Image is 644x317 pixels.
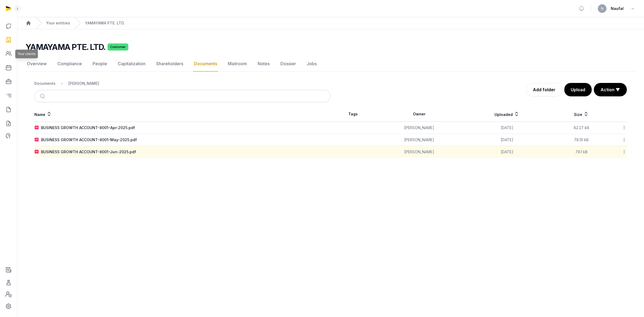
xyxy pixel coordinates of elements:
div: BUSINESS GROWTH ACCOUNT-8001-Jun-2025.pdf [41,149,136,155]
button: Action ▼ [594,83,627,96]
img: pdf.svg [35,138,39,142]
a: Mailroom [227,56,248,72]
th: Owner [376,107,463,122]
button: Submit [37,90,49,102]
a: Your entities [46,20,70,26]
nav: Tabs [26,56,635,72]
td: [PERSON_NAME] [376,122,463,134]
th: Size [551,107,612,122]
td: 82.27 kB [551,122,612,134]
img: pdf.svg [35,150,39,154]
a: Documents [193,56,218,72]
h2: YAMAYAMA PTE. LTD. [26,42,105,52]
span: N [601,7,603,10]
a: Add folder [526,83,562,96]
a: People [92,56,108,72]
span: [DATE] [501,125,513,130]
td: [PERSON_NAME] [376,134,463,146]
a: Compliance [56,56,83,72]
a: Overview [26,56,48,72]
th: Name [34,107,331,122]
div: Documents [34,81,56,86]
button: Upload [564,83,592,96]
div: BUSINESS GROWTH ACCOUNT-8001-Apr-2025.pdf [41,125,135,130]
a: Jobs [306,56,318,72]
span: [DATE] [501,137,513,142]
th: Uploaded [463,107,551,122]
td: 79.1 kB [551,146,612,158]
a: Notes [257,56,271,72]
a: Shareholders [155,56,184,72]
span: Customer [108,43,128,50]
div: BUSINESS GROWTH ACCOUNT-8001-May-2025.pdf [41,137,137,143]
div: [PERSON_NAME] [68,81,99,86]
nav: Breadcrumb [34,77,331,90]
a: Capitalization [117,56,147,72]
nav: Breadcrumb [17,17,644,29]
span: Your clients [17,52,36,56]
a: YAMAYAMA PTE. LTD. [85,20,125,26]
button: N [598,4,606,13]
td: 78.19 kB [551,134,612,146]
span: Naufal [611,5,624,12]
td: [PERSON_NAME] [376,146,463,158]
th: Tags [331,107,376,122]
img: pdf.svg [35,126,39,130]
span: [DATE] [501,150,513,154]
a: Dossier [279,56,297,72]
